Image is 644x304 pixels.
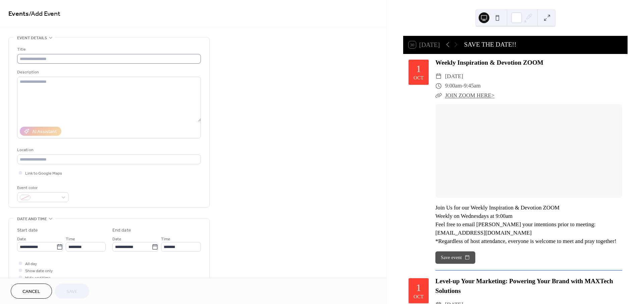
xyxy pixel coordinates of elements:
div: Oct [414,294,424,299]
div: Description [17,69,200,76]
div: ​ [435,81,442,91]
span: Time [66,236,75,243]
button: Save event [435,251,475,264]
div: Start date [17,227,38,234]
span: Link to Google Maps [25,170,62,177]
div: Title [17,46,200,53]
div: Event color [17,184,67,191]
div: 1 [416,283,421,293]
div: ​ [435,91,442,101]
span: Hide end time [25,275,51,282]
span: 9:45am [464,81,481,91]
span: Event details [17,35,47,42]
span: / Add Event [29,7,60,20]
span: Date and time [17,216,47,223]
div: SAVE THE DATE!! [464,40,516,50]
div: Oct [414,75,424,80]
a: JOIN ZOOM HERE> [445,92,494,99]
button: Cancel [11,284,52,299]
span: Show date only [25,267,53,275]
div: Location [17,146,200,154]
div: Join Us for our Weekly Inspiration & Devotion ZOOM Weekly on Wednesdays at 9:00am Feel free to em... [435,203,622,246]
div: End date [112,227,131,234]
div: ​ [435,72,442,81]
span: Cancel [22,288,40,295]
span: 9:00am [445,81,462,91]
span: Date [17,236,26,243]
a: Weekly Inspiration & Devotion ZOOM [435,59,543,66]
span: Date [112,236,121,243]
a: Level-up Your Marketing: Powering Your Brand with MAXTech Solutions [435,278,613,294]
span: All day [25,260,37,267]
span: Time [161,236,170,243]
span: - [462,81,464,91]
a: Events [8,7,29,20]
div: 1 [416,64,421,74]
span: [DATE] [445,72,463,81]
